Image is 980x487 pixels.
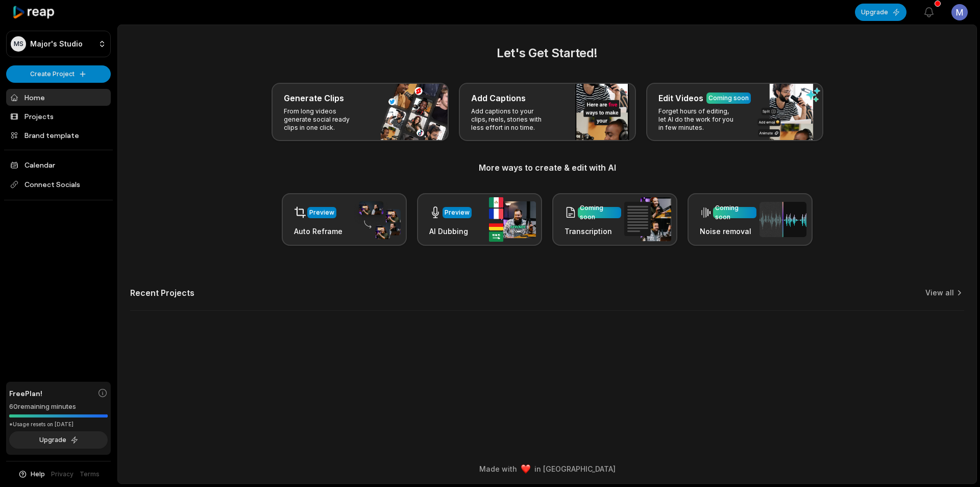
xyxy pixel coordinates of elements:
div: MS [11,36,26,52]
div: Coming soon [708,94,749,103]
div: Coming soon [715,203,754,222]
p: From long videos generate social ready clips in one click. [284,107,363,132]
a: Privacy [51,470,73,479]
p: Major's Studio [30,39,83,49]
h3: More ways to create & edit with AI [130,161,964,174]
div: *Usage resets on [DATE] [9,421,108,428]
h3: Auto Reframe [294,226,342,237]
a: Terms [80,470,100,479]
a: View all [925,288,954,298]
p: Add captions to your clips, reels, stories with less effort in no time. [471,107,550,132]
button: Upgrade [855,4,906,21]
h2: Let's Get Started! [130,44,964,62]
h3: Generate Clips [284,92,344,104]
a: Brand template [6,127,111,144]
h3: AI Dubbing [429,226,472,237]
a: Projects [6,108,111,125]
img: heart emoji [521,465,530,474]
div: Preview [309,208,334,217]
button: Help [18,470,45,479]
span: Connect Socials [6,175,111,194]
img: noise_removal.png [759,202,806,237]
button: Upgrade [9,431,108,449]
img: transcription.png [624,197,671,241]
div: Preview [445,208,470,217]
img: auto_reframe.png [354,200,401,240]
h2: Recent Projects [130,288,194,298]
div: Made with in [GEOGRAPHIC_DATA] [127,463,967,474]
h3: Edit Videos [658,92,703,104]
a: Home [6,89,111,106]
h3: Noise removal [700,226,756,237]
h3: Add Captions [471,92,526,104]
button: Create Project [6,65,111,83]
span: Free Plan! [9,388,42,399]
div: 60 remaining minutes [9,402,108,412]
span: Help [31,470,45,479]
p: Forget hours of editing, let AI do the work for you in few minutes. [658,107,738,132]
h3: Transcription [565,226,621,237]
img: ai_dubbing.png [489,197,536,242]
a: Calendar [6,156,111,173]
div: Coming soon [580,203,619,222]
